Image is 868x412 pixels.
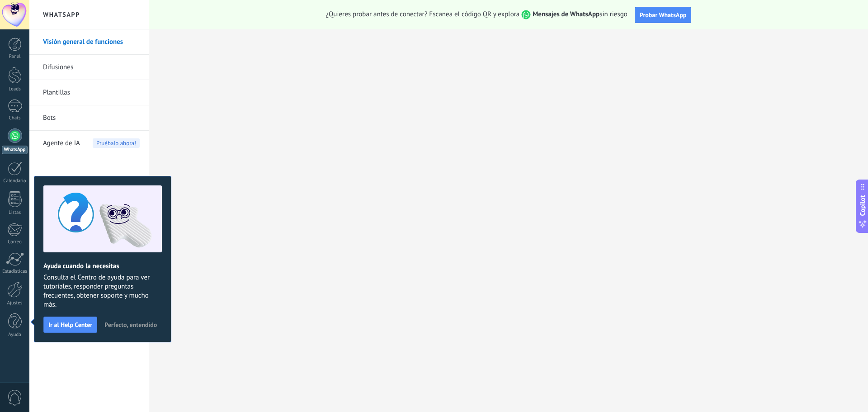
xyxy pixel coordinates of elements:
[43,105,140,131] a: Bots
[326,10,627,19] span: ¿Quieres probar antes de conectar? Escanea el código QR y explora sin riesgo
[104,322,157,328] span: Perfecto, entendido
[43,262,162,270] h2: Ayuda cuando la necesitas
[43,131,140,156] a: Agente de IAPruébalo ahora!
[2,300,28,306] div: Ajustes
[2,269,28,275] div: Estadísticas
[29,105,149,131] li: Bots
[43,317,97,333] button: Ir al Help Center
[29,29,149,55] li: Visión general de funciones
[858,195,867,216] span: Copilot
[640,11,687,19] span: Probar WhatsApp
[43,131,80,156] span: Agente de IA
[29,55,149,80] li: Difusiones
[2,146,28,154] div: WhatsApp
[2,178,28,184] div: Calendario
[29,131,149,156] li: Agente de IA
[2,239,28,245] div: Correo
[43,55,140,80] a: Difusiones
[2,54,28,60] div: Panel
[43,80,140,105] a: Plantillas
[29,80,149,105] li: Plantillas
[2,115,28,121] div: Chats
[93,138,140,148] span: Pruébalo ahora!
[100,318,161,331] button: Perfecto, entendido
[2,210,28,216] div: Listas
[533,10,599,19] strong: Mensajes de WhatsApp
[2,332,28,338] div: Ayuda
[43,273,162,309] span: Consulta el Centro de ayuda para ver tutoriales, responder preguntas frecuentes, obtener soporte ...
[43,29,140,55] a: Visión general de funciones
[48,322,92,328] span: Ir al Help Center
[2,86,28,92] div: Leads
[635,7,692,23] button: Probar WhatsApp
